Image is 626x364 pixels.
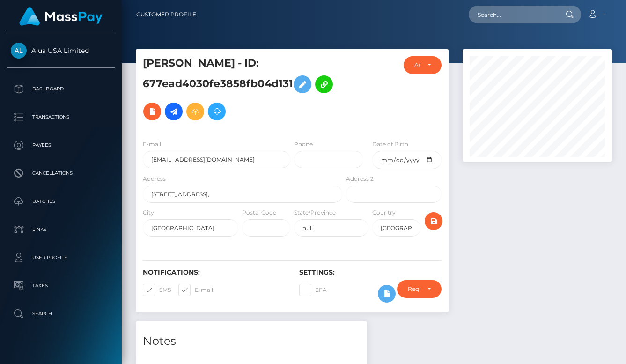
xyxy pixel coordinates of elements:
[397,280,442,298] button: Require ID/Selfie Verification
[143,175,166,183] label: Address
[299,284,327,296] label: 2FA
[299,268,442,276] h6: Settings:
[372,140,408,149] label: Date of Birth
[294,208,336,217] label: State/Province
[11,138,111,152] p: Payees
[242,208,276,217] label: Postal Code
[11,82,111,96] p: Dashboard
[7,302,115,326] a: Search
[11,194,111,208] p: Batches
[143,56,337,125] h5: [PERSON_NAME] - ID: 677ead4030fe3858fb04d131
[7,246,115,269] a: User Profile
[143,284,171,296] label: SMS
[165,103,183,120] a: Initiate Payout
[469,6,557,23] input: Search...
[11,166,111,180] p: Cancellations
[11,110,111,124] p: Transactions
[11,279,111,293] p: Taxes
[143,140,161,149] label: E-mail
[7,190,115,213] a: Batches
[7,77,115,101] a: Dashboard
[11,307,111,321] p: Search
[346,175,374,183] label: Address 2
[7,218,115,241] a: Links
[414,61,420,69] div: ACTIVE
[143,268,285,276] h6: Notifications:
[404,56,442,74] button: ACTIVE
[7,274,115,297] a: Taxes
[143,208,154,217] label: City
[7,134,115,157] a: Payees
[11,43,27,59] img: Alua USA Limited
[136,5,196,24] a: Customer Profile
[294,140,313,149] label: Phone
[143,333,360,349] h4: Notes
[19,7,103,26] img: MassPay Logo
[11,223,111,237] p: Links
[7,46,115,55] span: Alua USA Limited
[7,162,115,185] a: Cancellations
[372,208,396,217] label: Country
[7,105,115,129] a: Transactions
[408,285,420,293] div: Require ID/Selfie Verification
[178,284,213,296] label: E-mail
[11,251,111,265] p: User Profile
